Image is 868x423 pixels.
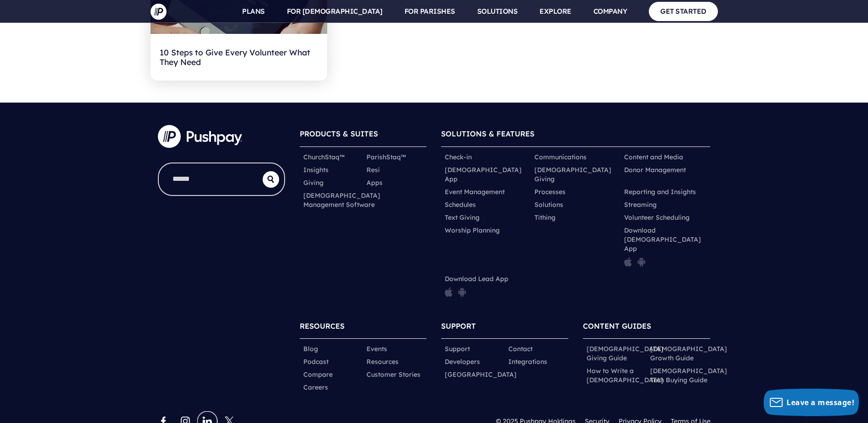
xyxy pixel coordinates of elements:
li: Download [DEMOGRAPHIC_DATA] App [620,224,710,272]
a: Check-in [445,152,472,162]
a: Text Giving [445,213,480,222]
a: [GEOGRAPHIC_DATA] [445,370,517,379]
a: Compare [303,370,333,379]
a: Customer Stories [367,370,421,379]
a: Careers [303,383,328,392]
h2: 10 Steps to Give Every Volunteer What They Need [160,43,318,71]
a: [DEMOGRAPHIC_DATA] Growth Guide [650,344,727,363]
h6: RESOURCES [300,317,427,339]
a: Tithing [534,213,555,222]
a: Streaming [624,200,657,209]
a: Solutions [534,200,563,209]
a: Worship Planning [445,226,500,235]
a: [DEMOGRAPHIC_DATA] Management Software [303,191,380,209]
a: [DEMOGRAPHIC_DATA] App [445,165,527,184]
a: Schedules [445,200,476,209]
a: Processes [534,187,566,196]
a: How to Write a [DEMOGRAPHIC_DATA] [587,366,663,385]
h6: CONTENT GUIDES [583,317,710,339]
a: Resources [367,357,399,366]
img: pp_icon_gplay.png [637,257,646,267]
a: Donor Management [624,165,686,174]
a: Apps [367,178,383,187]
a: Developers [445,357,480,366]
a: Blog [303,344,318,353]
a: ChurchStaq™ [303,152,345,162]
a: [DEMOGRAPHIC_DATA] Giving Guide [587,344,663,363]
a: Events [367,344,387,353]
a: Reporting and Insights [624,187,696,196]
li: Download Lead App [441,272,531,303]
span: Leave a message! [787,397,854,407]
button: Leave a message! [764,389,859,416]
a: Contact [508,344,533,353]
a: ParishStaq™ [367,152,406,162]
h6: PRODUCTS & SUITES [300,125,427,146]
a: Insights [303,165,329,174]
a: GET STARTED [649,2,718,21]
a: Resi [367,165,380,174]
a: [DEMOGRAPHIC_DATA] Tech Buying Guide [650,366,727,385]
h6: SOLUTIONS & FEATURES [441,125,710,146]
a: [DEMOGRAPHIC_DATA] Giving [534,165,617,184]
img: pp_icon_appstore.png [624,257,632,267]
a: Integrations [508,357,547,366]
a: Support [445,344,470,353]
a: Volunteer Scheduling [624,213,690,222]
a: Podcast [303,357,329,366]
a: Communications [534,152,587,162]
a: Event Management [445,187,505,196]
a: Content and Media [624,152,683,162]
img: pp_icon_appstore.png [445,287,453,297]
a: Giving [303,178,323,187]
img: pp_icon_gplay.png [458,287,466,297]
h6: SUPPORT [441,317,568,339]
